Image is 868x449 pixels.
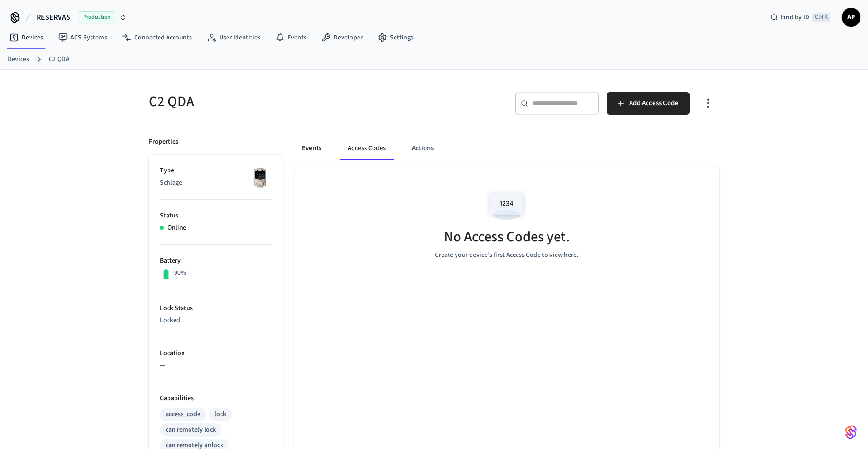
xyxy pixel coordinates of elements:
p: Lock Status [160,303,272,313]
p: Capabilities [160,394,272,403]
p: — [160,361,272,371]
a: Events [268,29,314,46]
a: Devices [2,29,51,46]
div: ant example [294,137,719,160]
button: Access Codes [340,137,393,160]
a: ACS Systems [51,29,114,46]
button: Actions [404,137,441,160]
span: AP [843,9,860,26]
p: Battery [160,256,272,266]
div: can remotely lock [166,425,216,435]
p: Type [160,166,272,176]
p: Online [168,223,186,233]
a: Connected Accounts [114,29,199,46]
h5: C2 QDA [149,92,428,111]
p: Schlage [160,178,272,188]
span: Production [78,11,115,23]
span: Find by ID [781,13,809,22]
a: C2 QDA [49,54,69,64]
button: AP [842,8,860,27]
img: Access Codes Empty State [486,186,528,226]
span: RESERVAS [37,12,70,23]
div: Find by IDCtrl K [763,9,838,26]
span: Ctrl K [812,13,830,22]
button: Events [294,137,329,160]
a: User Identities [199,29,268,46]
p: Location [160,348,272,358]
div: lock [214,410,226,419]
p: Status [160,211,272,221]
a: Developer [314,29,370,46]
div: access_code [166,410,200,419]
p: 90% [174,268,186,278]
img: SeamLogoGradient.69752ec5.svg [845,425,857,440]
p: Create your device's first Access Code to view here. [435,250,579,260]
a: Settings [370,29,421,46]
p: Locked [160,316,272,325]
img: Schlage Sense Smart Deadbolt with Camelot Trim, Front [248,166,272,189]
button: Add Access Code [607,92,690,115]
p: Properties [149,137,178,147]
a: Devices [8,54,29,64]
h5: No Access Codes yet. [444,227,570,247]
span: Add Access Code [629,97,678,109]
